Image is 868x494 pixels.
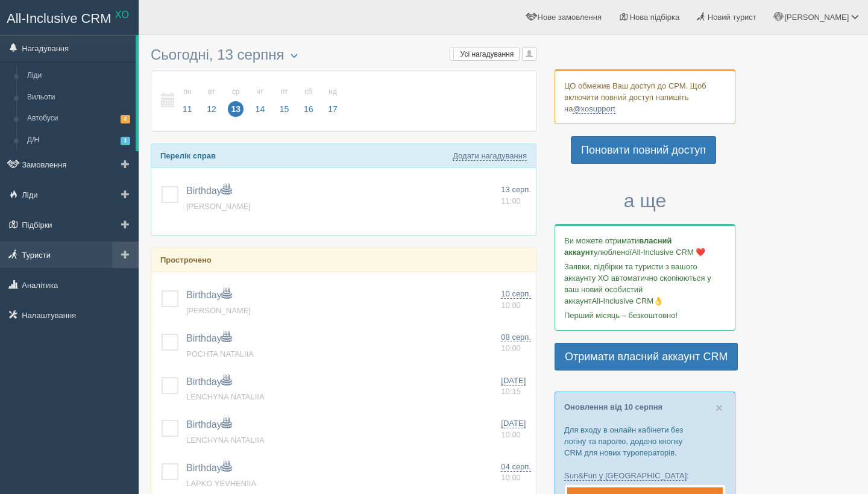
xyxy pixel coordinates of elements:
[501,461,531,484] a: 04 серп. 10:00
[555,69,735,124] div: ЦО обмежив Ваш доступ до СРМ. Щоб включити повний доступ напишіть на
[715,401,723,414] span: ×
[1,1,138,34] a: All-Inclusive CRM XO
[564,402,662,411] a: Оновлення від 10 серпня
[22,130,136,151] a: Д/Н1
[501,462,531,472] span: 04 серп.
[564,235,726,258] p: Ви можете отримати улюбленої
[592,296,664,305] span: All-Inclusive CRM👌
[501,387,521,396] span: 10:15
[564,470,726,481] p: :
[325,87,341,97] small: нд
[555,343,738,370] a: Отримати власний аккаунт CRM
[501,289,531,311] a: 10 серп. 10:00
[501,185,531,194] span: 13 серп.
[186,290,231,300] a: Birthday
[301,101,316,117] span: 16
[176,80,199,122] a: пн 11
[538,13,602,22] span: Нове замовлення
[7,11,112,26] span: All-Inclusive CRM
[253,101,268,117] span: 14
[160,255,212,264] b: Прострочено
[224,80,247,122] a: ср 13
[277,87,292,97] small: пт
[121,115,130,123] span: 2
[22,108,136,130] a: Автобуси2
[186,436,265,445] a: LENCHYNA NATALIIA
[564,236,672,257] b: власний аккаунт
[632,248,705,257] span: All-Inclusive CRM ❤️
[186,479,256,488] a: LAPKO YEVHENIIA
[200,80,223,122] a: вт 12
[186,392,265,401] a: LENCHYNA NATALIIA
[501,418,531,440] a: [DATE] 10:00
[186,333,231,343] a: Birthday
[501,184,531,207] a: 13 серп. 11:00
[180,87,195,97] small: пн
[186,349,254,358] a: POCHTA NATALIIA
[186,186,231,196] a: Birthday
[564,261,726,307] p: Заявки, підбірки та туристи з вашого аккаунту ХО автоматично скопіюються у ваш новий особистий ак...
[571,136,716,164] a: Поновити повний доступ
[573,104,615,114] a: @xosupport
[501,343,521,352] span: 10:00
[501,376,526,386] span: [DATE]
[321,80,341,122] a: нд 17
[273,80,296,122] a: пт 15
[564,424,726,458] p: Для входу в онлайн кабінети без логіну та паролю, додано кнопку CRM для нових туроператорів.
[180,101,195,117] span: 11
[160,151,216,160] b: Перелік справ
[204,101,219,117] span: 12
[297,80,320,122] a: сб 16
[630,13,680,22] span: Нова підбірка
[249,80,272,122] a: чт 14
[121,137,130,145] span: 1
[501,375,531,398] a: [DATE] 10:15
[186,463,231,473] a: Birthday
[301,87,316,97] small: сб
[501,301,521,310] span: 10:00
[715,401,723,414] button: Close
[253,87,268,97] small: чт
[186,306,251,315] a: [PERSON_NAME]
[325,101,341,117] span: 17
[186,377,231,387] a: Birthday
[453,151,527,161] a: Додати нагадування
[115,10,129,20] sup: XO
[784,13,849,22] span: [PERSON_NAME]
[228,87,244,97] small: ср
[151,47,536,64] h3: Сьогодні, 13 серпня
[204,87,219,97] small: вт
[186,202,251,211] a: [PERSON_NAME]
[564,310,726,321] p: Перший місяць – безкоштовно!
[708,13,756,22] span: Новий турист
[186,419,231,430] a: Birthday
[501,289,531,299] span: 10 серп.
[22,87,136,108] a: Вильоти
[555,190,735,211] h3: а ще
[501,196,521,205] span: 11:00
[564,471,687,481] a: Sun&Fun у [GEOGRAPHIC_DATA]
[461,50,514,58] span: Усі нагадування
[501,333,531,342] span: 08 серп.
[228,101,244,117] span: 13
[277,101,292,117] span: 15
[22,65,136,87] a: Ліди
[501,473,521,482] span: 10:00
[501,332,531,354] a: 08 серп. 10:00
[501,430,521,439] span: 10:00
[501,419,526,428] span: [DATE]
